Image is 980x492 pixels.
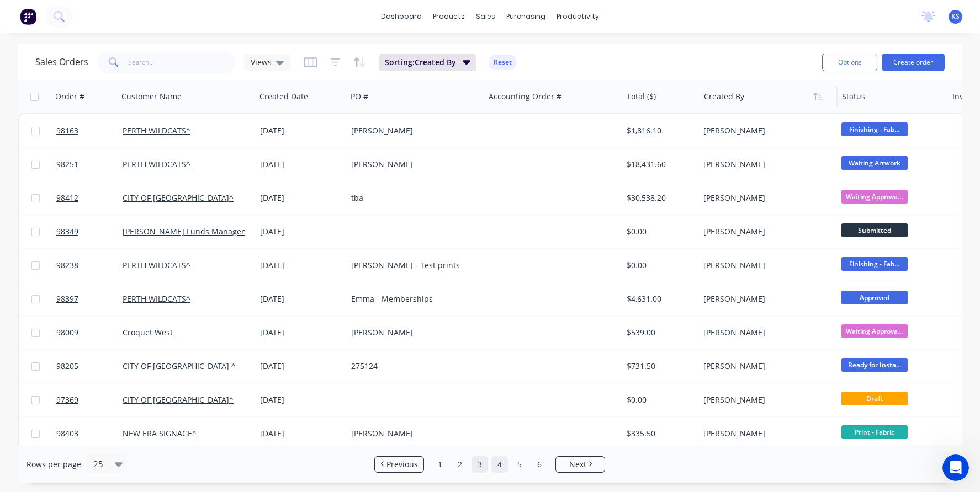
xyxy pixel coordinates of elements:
span: Views [251,56,272,68]
div: [PERSON_NAME] [351,125,474,136]
a: 98238 [56,249,123,282]
span: Waiting Artwork [841,156,908,170]
a: PERTH WILDCATS^ [123,260,190,270]
button: Create order [882,54,945,71]
div: 275124 [351,361,474,372]
div: [PERSON_NAME] - Test prints [351,260,474,271]
a: Next page [556,459,605,470]
span: Rows per page [27,459,81,470]
div: Total ($) [627,91,656,102]
div: productivity [551,8,605,25]
div: [PERSON_NAME] [703,125,826,136]
input: Search... [128,51,236,73]
a: 98412 [56,181,123,215]
a: 98403 [56,417,123,450]
div: tba [351,192,474,204]
div: [PERSON_NAME] [351,327,474,338]
span: Waiting Approva... [841,324,908,338]
span: KS [951,12,960,22]
a: PERTH WILDCATS^ [123,125,190,136]
div: [DATE] [260,260,342,271]
span: Submitted [841,223,908,237]
a: 97369 [56,383,123,416]
span: 98403 [56,428,78,439]
a: Previous page [375,459,423,470]
div: [PERSON_NAME] [703,260,826,271]
a: 98251 [56,148,123,181]
div: [PERSON_NAME] [703,159,826,170]
div: [DATE] [260,428,342,439]
div: [DATE] [260,125,342,136]
span: Finishing - Fab... [841,257,908,271]
a: dashboard [375,8,427,25]
a: Page 1 [432,456,448,473]
div: Order # [55,91,84,102]
span: 98349 [56,226,78,237]
a: Page 5 [511,456,528,473]
span: Draft [841,392,908,405]
span: 98412 [56,192,78,204]
span: Next [569,459,586,470]
div: [DATE] [260,394,342,405]
div: [DATE] [260,293,342,304]
span: Print - Fabric [841,425,908,439]
a: 98205 [56,350,123,383]
a: CITY OF [GEOGRAPHIC_DATA]^ [123,192,234,203]
span: 98009 [56,327,78,338]
div: sales [470,8,501,25]
a: 98397 [56,282,123,315]
h1: Sales Orders [35,57,88,67]
span: 98163 [56,125,78,136]
div: [PERSON_NAME] [351,159,474,170]
div: $4,631.00 [627,293,691,304]
div: [PERSON_NAME] [703,293,826,304]
div: [DATE] [260,361,342,372]
span: 97369 [56,394,78,405]
div: [DATE] [260,226,342,237]
a: 98009 [56,316,123,349]
div: [PERSON_NAME] [351,428,474,439]
div: Status [842,91,865,102]
div: [PERSON_NAME] [703,327,826,338]
a: Croquet West [123,327,173,338]
div: Customer Name [121,91,182,102]
button: Options [822,54,877,71]
a: 98163 [56,114,123,147]
a: [PERSON_NAME] Funds Management Ltd Trustee for Riverton Forum c/- JLL [123,226,400,237]
div: [PERSON_NAME] [703,192,826,204]
a: Page 3 [472,456,488,473]
ul: Pagination [370,456,610,473]
span: Finishing - Fab... [841,122,908,136]
img: Factory [20,8,36,25]
div: $335.50 [627,428,691,439]
a: Page 6 [531,456,548,473]
div: [DATE] [260,192,342,204]
div: $0.00 [627,260,691,271]
div: $0.00 [627,226,691,237]
a: PERTH WILDCATS^ [123,293,190,304]
a: NEW ERA SIGNAGE^ [123,428,197,438]
div: $18,431.60 [627,159,691,170]
div: $731.50 [627,361,691,372]
a: Page 4 is your current page [491,456,508,473]
div: $539.00 [627,327,691,338]
a: Page 2 [452,456,468,473]
span: Sorting: Created By [385,57,456,68]
div: Emma - Memberships [351,293,474,304]
span: Previous [386,459,418,470]
button: Sorting:Created By [379,54,476,71]
div: $0.00 [627,394,691,405]
div: purchasing [501,8,551,25]
div: products [427,8,470,25]
div: [DATE] [260,327,342,338]
span: 98397 [56,293,78,304]
span: Approved [841,291,908,304]
a: PERTH WILDCATS^ [123,159,190,169]
div: [PERSON_NAME] [703,428,826,439]
div: $30,538.20 [627,192,691,204]
button: Reset [489,55,516,70]
div: PO # [351,91,368,102]
div: [PERSON_NAME] [703,394,826,405]
span: 98205 [56,361,78,372]
span: Ready for Insta... [841,358,908,372]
